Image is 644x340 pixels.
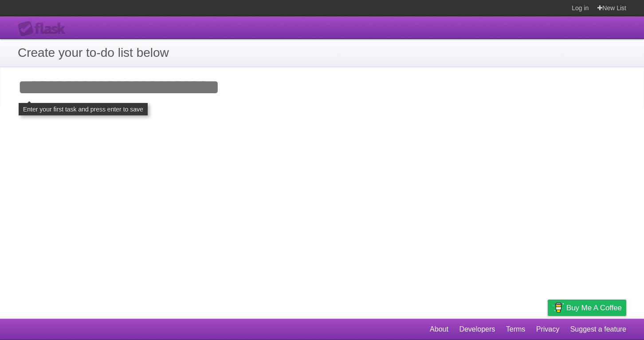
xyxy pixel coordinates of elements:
[536,321,559,338] a: Privacy
[566,300,622,316] span: Buy me a coffee
[548,300,626,316] a: Buy me a coffee
[506,321,526,338] a: Terms
[552,300,564,315] img: Buy me a coffee
[570,321,626,338] a: Suggest a feature
[18,21,71,37] div: Flask
[459,321,495,338] a: Developers
[430,321,448,338] a: About
[18,43,626,62] h1: Create your to-do list below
